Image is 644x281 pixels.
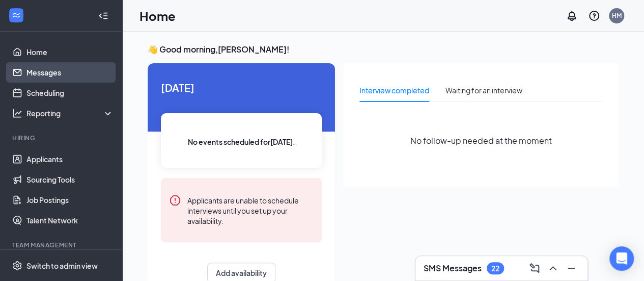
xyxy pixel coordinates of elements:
[547,262,559,274] svg: ChevronUp
[26,62,114,83] a: Messages
[26,42,114,62] a: Home
[26,149,114,169] a: Applicants
[139,7,176,24] h1: Home
[424,263,482,274] h3: SMS Messages
[528,262,541,274] svg: ComposeMessage
[588,10,600,22] svg: QuestionInfo
[612,11,622,20] div: HM
[566,10,578,22] svg: Notifications
[526,260,543,276] button: ComposeMessage
[609,246,634,271] div: Open Intercom Messenger
[26,83,114,103] a: Scheduling
[187,194,314,226] div: Applicants are unable to schedule interviews until you set up your availability.
[26,108,114,118] div: Reporting
[359,85,429,96] div: Interview completed
[410,134,552,147] span: No follow-up needed at the moment
[12,261,22,271] svg: Settings
[12,134,111,142] div: Hiring
[11,10,21,20] svg: WorkstreamLogo
[26,210,114,231] a: Talent Network
[148,44,619,55] h3: 👋 Good morning, [PERSON_NAME] !
[12,108,22,118] svg: Analysis
[26,190,114,210] a: Job Postings
[188,136,295,147] span: No events scheduled for [DATE] .
[545,260,561,276] button: ChevronUp
[563,260,579,276] button: Minimize
[565,262,577,274] svg: Minimize
[445,85,522,96] div: Waiting for an interview
[26,169,114,190] a: Sourcing Tools
[26,261,98,271] div: Switch to admin view
[169,194,181,207] svg: Error
[491,264,499,273] div: 22
[98,11,108,21] svg: Collapse
[12,241,111,249] div: Team Management
[161,80,322,95] span: [DATE]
